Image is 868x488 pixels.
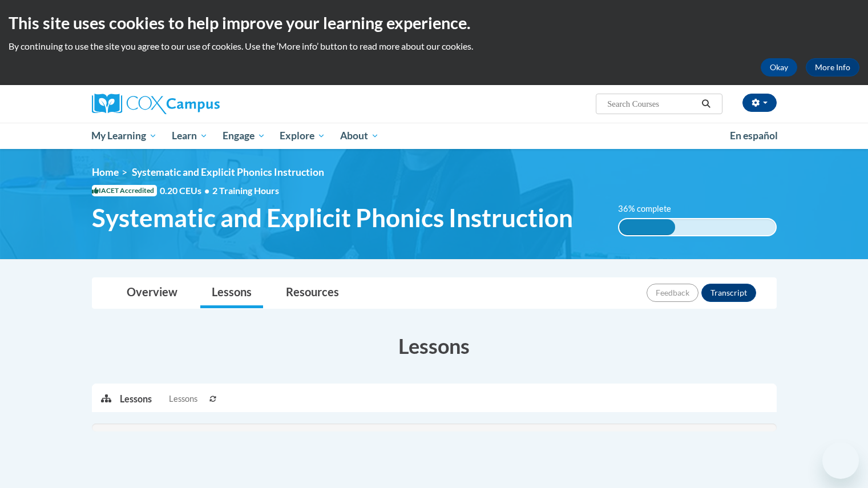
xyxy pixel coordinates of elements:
a: Lessons [200,278,263,308]
button: Okay [761,58,797,76]
h2: This site uses cookies to help improve your learning experience. [9,11,859,34]
a: En español [722,124,785,148]
h3: Lessons [92,332,777,360]
span: • [204,185,209,196]
a: Engage [215,123,273,149]
span: IACET Accredited [92,185,157,196]
span: Systematic and Explicit Phonics Instruction [92,203,573,233]
a: Resources [274,278,350,308]
span: Engage [223,129,265,143]
span: 2 Training Hours [212,185,279,196]
a: More Info [806,58,859,76]
a: My Learning [84,123,165,149]
p: Lessons [120,393,152,405]
span: Systematic and Explicit Phonics Instruction [132,166,324,178]
button: Feedback [647,284,699,302]
input: Search Courses [606,97,697,111]
div: 36% complete [619,219,675,235]
a: Cox Campus [92,94,309,114]
span: Lessons [169,393,197,405]
div: Main menu [75,123,794,149]
a: Explore [272,123,333,149]
span: About [340,129,379,143]
a: Overview [115,278,189,308]
a: Home [92,166,119,178]
a: About [333,123,386,149]
span: En español [730,130,778,142]
span: 0.20 CEUs [160,184,212,197]
span: My Learning [91,129,157,143]
button: Search [697,97,714,111]
button: Transcript [701,284,756,302]
p: By continuing to use the site you agree to our use of cookies. Use the ‘More info’ button to read... [9,40,859,53]
a: Learn [164,123,215,149]
iframe: Button to launch messaging window [822,442,859,479]
i:  [701,100,711,108]
button: Account Settings [742,94,777,112]
span: Learn [172,129,208,143]
label: 36% complete [618,203,684,215]
span: Explore [280,129,325,143]
img: Cox Campus [92,94,220,114]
